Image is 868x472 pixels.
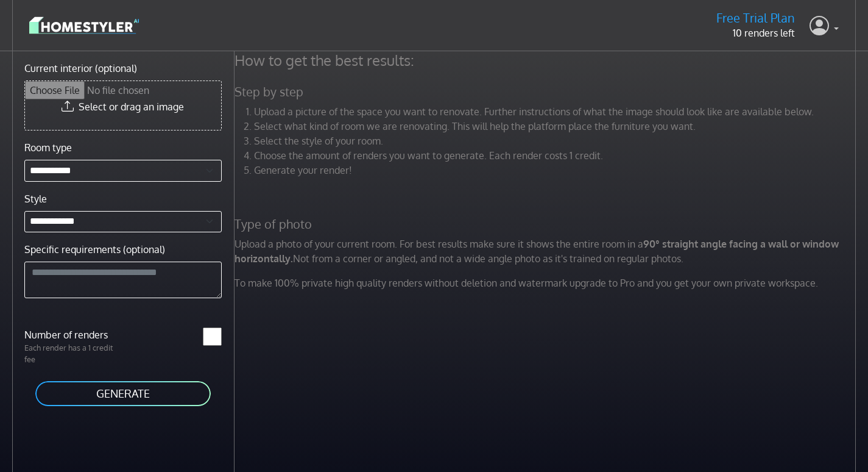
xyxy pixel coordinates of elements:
label: Specific requirements (optional) [24,242,165,257]
li: Select what kind of room we are renovating. This will help the platform place the furniture you w... [254,119,859,134]
h5: Free Trial Plan [716,10,795,26]
label: Current interior (optional) [24,61,137,76]
li: Select the style of your room. [254,134,859,148]
strong: 90° straight angle facing a wall or window horizontally. [235,238,839,265]
p: Each render has a 1 credit fee [17,342,123,365]
p: To make 100% private high quality renders without deletion and watermark upgrade to Pro and you g... [227,276,866,290]
p: Upload a photo of your current room. For best results make sure it shows the entire room in a Not... [227,237,866,266]
p: 10 renders left [716,26,795,40]
h5: Step by step [227,84,866,99]
label: Room type [24,140,72,155]
label: Number of renders [17,327,123,342]
img: logo-3de290ba35641baa71223ecac5eacb59cb85b4c7fdf211dc9aaecaaee71ea2f8.svg [29,15,139,36]
h4: How to get the best results: [227,51,866,70]
li: Upload a picture of the space you want to renovate. Further instructions of what the image should... [254,104,859,119]
li: Generate your render! [254,163,859,177]
h5: Type of photo [227,216,866,232]
button: GENERATE [34,380,212,407]
label: Style [24,191,47,206]
li: Choose the amount of renders you want to generate. Each render costs 1 credit. [254,148,859,163]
